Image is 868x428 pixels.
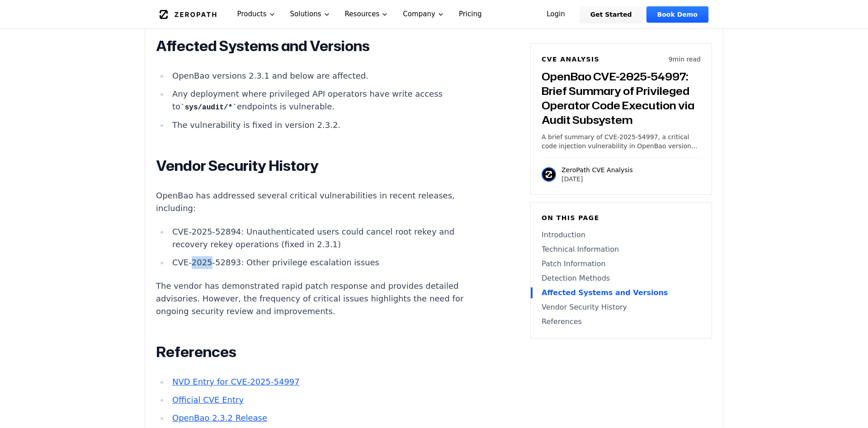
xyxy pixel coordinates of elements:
li: CVE-2025-52893: Other privilege escalation issues [169,256,492,269]
a: NVD Entry for CVE-2025-54997 [172,377,300,386]
p: [DATE] [561,174,633,183]
a: Get Started [580,6,643,23]
h6: CVE Analysis [542,55,599,64]
li: The vulnerability is fixed in version 2.3.2. [169,119,492,132]
h2: Affected Systems and Versions [156,37,492,55]
h2: Vendor Security History [156,157,492,175]
li: CVE-2025-52894: Unauthenticated users could cancel root rekey and recovery rekey operations (fixe... [169,226,492,251]
p: ZeroPath CVE Analysis [561,165,633,174]
a: Affected Systems and Versions [542,287,701,298]
a: Detection Methods [542,273,701,284]
a: Book Demo [646,6,708,23]
h2: References [156,343,492,361]
p: The vendor has demonstrated rapid patch response and provides detailed advisories. However, the f... [156,280,492,318]
p: A brief summary of CVE-2025-54997, a critical code injection vulnerability in OpenBao versions 2.... [542,132,701,151]
code: sys/audit/* [180,103,237,112]
a: Technical Information [542,244,701,255]
a: OpenBao 2.3.2 Release [172,413,267,423]
a: Introduction [542,230,701,240]
a: Login [536,6,576,23]
p: 9 min read [669,55,701,64]
li: OpenBao versions 2.3.1 and below are affected. [169,70,492,82]
a: Vendor Security History [542,302,701,313]
img: ZeroPath CVE Analysis [542,167,556,182]
a: Patch Information [542,259,701,269]
p: OpenBao has addressed several critical vulnerabilities in recent releases, including: [156,189,492,215]
h6: On this page [542,213,701,222]
h3: OpenBao CVE-2025-54997: Brief Summary of Privileged Operator Code Execution via Audit Subsystem [542,69,701,127]
li: Any deployment where privileged API operators have write access to endpoints is vulnerable. [169,88,492,113]
a: References [542,316,701,327]
a: Official CVE Entry [172,395,244,404]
